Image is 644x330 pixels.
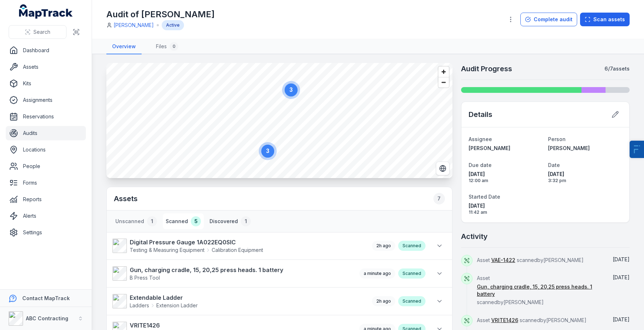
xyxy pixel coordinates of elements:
span: Asset scanned by [PERSON_NAME] [477,275,602,305]
h1: Audit of [PERSON_NAME] [106,9,215,20]
div: 1 [147,216,157,226]
strong: 6 / 7 assets [604,65,630,72]
span: Asset scanned by [PERSON_NAME] [477,317,586,323]
span: [DATE] [469,171,543,178]
time: 12/09/2025, 12:00:00 am [469,171,543,184]
h2: Assets [114,193,445,204]
span: 12:00 am [469,178,543,184]
strong: Contact MapTrack [22,295,70,301]
a: Reservations [6,109,86,124]
time: 10/09/2025, 1:36:28 pm [613,316,630,322]
h2: Details [469,109,492,119]
strong: Gun, charging cradle, 15, 20,25 press heads. 1 battery [130,266,283,274]
span: Asset scanned by [PERSON_NAME] [477,257,584,263]
span: [DATE] [613,274,630,280]
div: 1 [241,216,251,226]
div: 5 [191,216,201,226]
button: Discovered1 [207,213,254,229]
button: Scanned5 [163,213,204,229]
a: Assignments [6,93,86,107]
span: Calibration Equipment [212,247,263,254]
time: 10/09/2025, 11:42:50 am [376,298,391,304]
button: Search [9,25,66,39]
span: 2h ago [376,243,391,248]
span: Person [548,136,566,142]
h2: Activity [461,231,488,241]
text: 3 [266,148,270,154]
a: Gun, charging cradle, 15, 20,25 press heads. 1 batteryB Press Tool [112,266,352,281]
a: Kits [6,76,86,91]
a: [PERSON_NAME] [469,145,543,152]
a: Overview [106,39,142,54]
button: Scan assets [580,13,630,26]
span: 3:32 pm [548,178,622,184]
a: Extendable LadderLaddersExtension Ladder [112,293,365,309]
button: Complete audit [520,13,577,26]
span: Extension Ladder [156,302,198,309]
div: Scanned [398,268,425,279]
time: 10/09/2025, 1:36:39 pm [613,256,630,262]
div: Scanned [398,241,425,251]
a: VAE-1422 [491,257,515,264]
text: 3 [290,87,293,93]
strong: ABC Contracting [26,315,68,321]
a: Digital Pressure Gauge 1A022EQ0SICTesting & Measuring EquipmentCalibration Equipment [112,238,365,254]
a: Assets [6,60,86,74]
span: [DATE] [469,202,543,209]
span: 2h ago [376,298,391,304]
span: a minute ago [364,271,391,276]
button: Unscanned1 [112,213,160,229]
div: Scanned [398,296,425,306]
a: Alerts [6,209,86,223]
span: Date [548,162,560,168]
a: Gun, charging cradle, 15, 20,25 press heads. 1 battery [477,283,602,298]
button: Switch to Satellite View [436,162,450,175]
time: 10/09/2025, 1:36:33 pm [364,271,391,276]
canvas: Map [106,63,452,178]
a: Reports [6,192,86,207]
time: 02/09/2025, 3:32:33 pm [548,171,622,184]
a: Audits [6,126,86,140]
span: [DATE] [613,256,630,262]
time: 10/09/2025, 11:42:41 am [376,243,391,248]
a: [PERSON_NAME] [114,22,154,29]
span: Search [33,28,50,36]
time: 10/09/2025, 11:42:27 am [469,202,543,215]
span: Assignee [469,136,492,142]
a: People [6,159,86,173]
div: Active [162,20,184,30]
span: [DATE] [548,171,622,178]
strong: Digital Pressure Gauge 1A022EQ0SIC [130,238,263,247]
div: 0 [170,42,178,51]
a: Settings [6,225,86,240]
div: 7 [433,193,445,204]
a: Locations [6,143,86,157]
span: 11:42 am [469,209,543,215]
button: Zoom in [438,67,449,77]
span: Started Date [469,194,500,200]
a: MapTrack [19,4,73,19]
span: Due date [469,162,492,168]
button: Zoom out [438,77,449,87]
span: [DATE] [613,316,630,322]
span: B Press Tool [130,275,160,281]
a: VRITE1426 [491,317,518,324]
h2: Audit Progress [461,64,512,74]
span: Testing & Measuring Equipment [130,247,204,254]
a: [PERSON_NAME] [548,145,622,152]
strong: VRITE1426 [130,321,179,330]
strong: Extendable Ladder [130,293,198,302]
span: Ladders [130,302,149,309]
a: Dashboard [6,43,86,58]
a: Files0 [150,39,184,54]
a: Forms [6,176,86,190]
time: 10/09/2025, 1:36:32 pm [613,274,630,280]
